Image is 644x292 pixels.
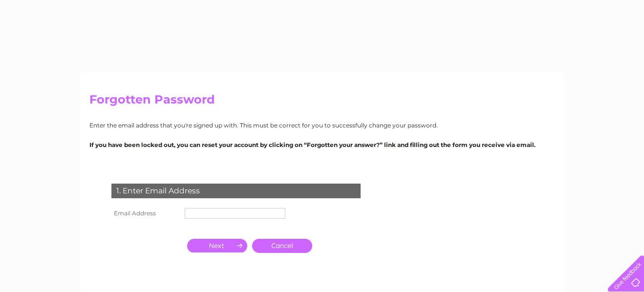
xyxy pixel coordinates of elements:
[252,239,312,253] a: Cancel
[89,140,555,149] p: If you have been locked out, you can reset your account by clicking on “Forgotten your answer?” l...
[111,184,361,198] div: 1. Enter Email Address
[89,93,555,111] h2: Forgotten Password
[109,206,182,221] th: Email Address
[89,121,555,130] p: Enter the email address that you're signed up with. This must be correct for you to successfully ...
